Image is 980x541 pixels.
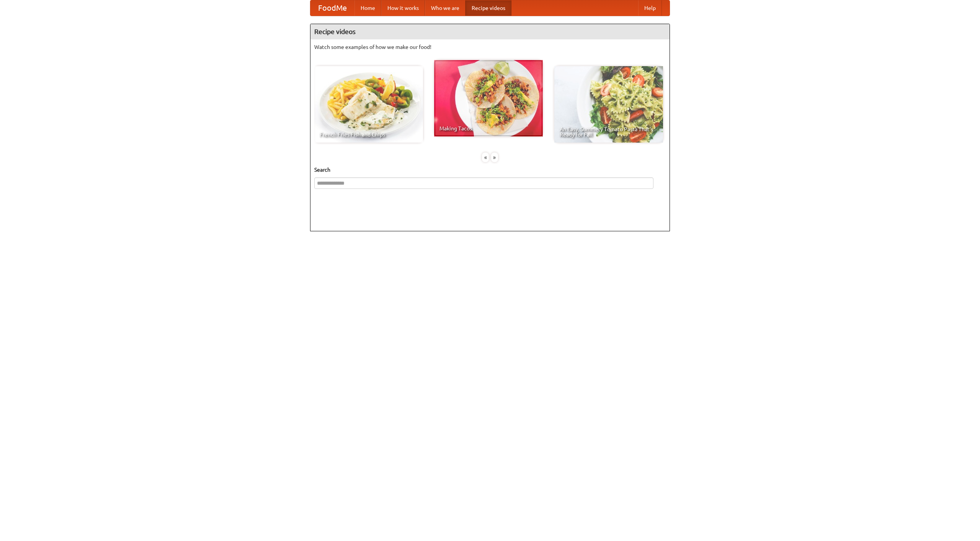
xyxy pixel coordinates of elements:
[320,132,418,137] span: French Fries Fish and Chips
[314,66,423,143] a: French Fries Fish and Chips
[491,153,498,162] div: »
[314,166,666,174] h5: Search
[434,60,543,136] a: Making Tacos
[381,0,425,16] a: How it works
[425,0,465,16] a: Who we are
[314,43,666,51] p: Watch some examples of how we make our food!
[638,0,662,16] a: Help
[310,24,670,39] h4: Recipe videos
[354,0,381,16] a: Home
[465,0,511,16] a: Recipe videos
[560,127,658,137] span: An Easy, Summery Tomato Pasta That's Ready for Fall
[310,0,354,16] a: FoodMe
[439,126,537,131] span: Making Tacos
[482,153,489,162] div: «
[554,66,663,143] a: An Easy, Summery Tomato Pasta That's Ready for Fall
